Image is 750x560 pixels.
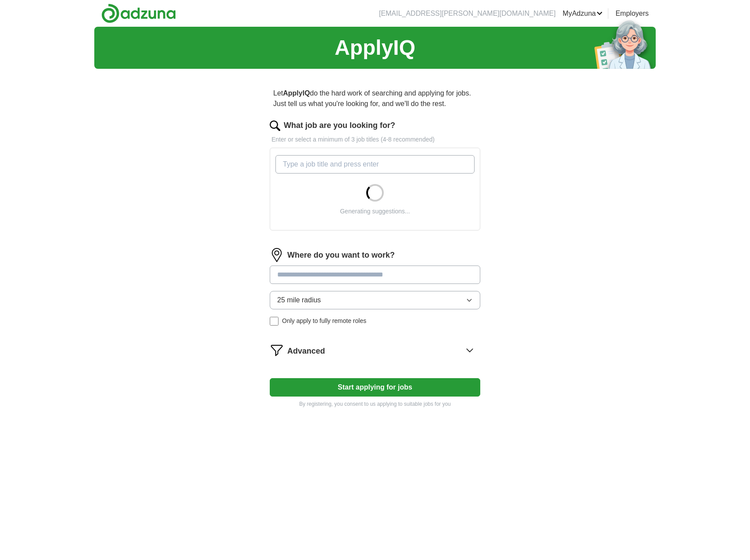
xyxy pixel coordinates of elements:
[283,89,310,97] strong: ApplyIQ
[270,85,480,113] p: Let do the hard work of searching and applying for jobs. Just tell us what you're looking for, an...
[287,345,325,357] span: Advanced
[270,135,480,144] p: Enter or select a minimum of 3 job titles (4-8 recommended)
[340,207,410,216] div: Generating suggestions...
[270,343,284,357] img: filter
[563,8,603,19] a: MyAdzuna
[270,317,279,326] input: Only apply to fully remote roles
[270,400,480,408] p: By registering, you consent to us applying to suitable jobs for you
[270,291,480,309] button: 25 mile radius
[270,248,284,262] img: location.png
[282,316,366,326] span: Only apply to fully remote roles
[379,8,556,19] li: [EMAIL_ADDRESS][PERSON_NAME][DOMAIN_NAME]
[270,121,280,131] img: search.png
[615,8,649,19] a: Employers
[277,295,321,305] span: 25 mile radius
[275,155,475,174] input: Type a job title and press enter
[101,4,176,23] img: Adzuna logo
[287,249,395,261] label: Where do you want to work?
[270,378,480,397] button: Start applying for jobs
[284,120,395,131] label: What job are you looking for?
[335,32,415,64] h1: ApplyIQ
